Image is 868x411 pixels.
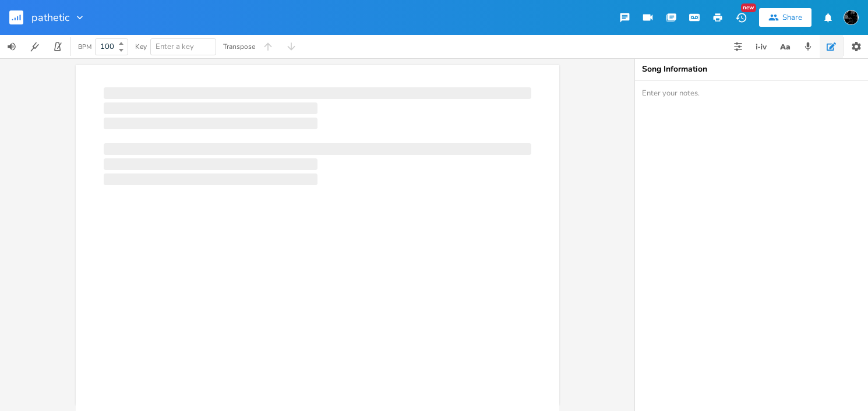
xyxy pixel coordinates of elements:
div: Song Information [642,65,861,73]
button: New [729,7,753,28]
span: Enter a key [156,41,194,52]
span: pathetic [31,12,69,23]
div: New [741,3,756,12]
button: Share [759,8,811,27]
div: BPM [78,44,91,50]
div: Key [135,43,147,50]
div: Share [782,12,802,23]
img: nvouers [844,10,859,25]
div: Transpose [223,43,255,50]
